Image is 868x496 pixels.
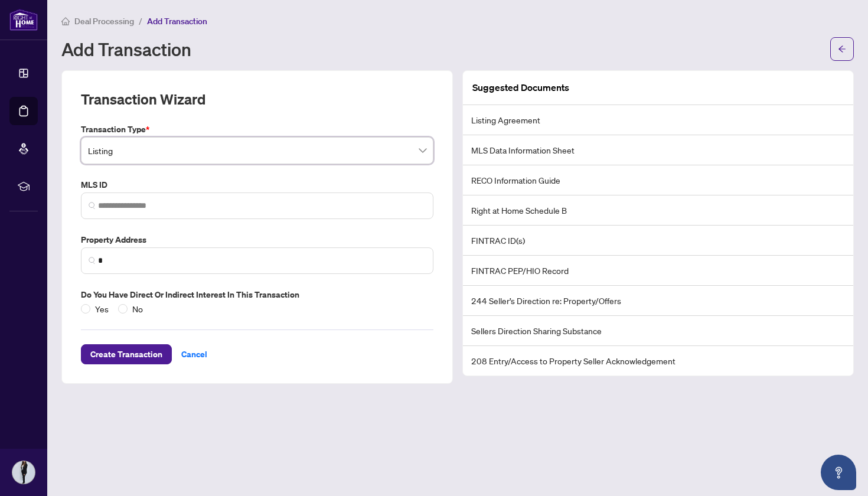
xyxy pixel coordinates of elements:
[147,16,207,27] span: Add Transaction
[89,202,96,209] img: search_icon
[463,195,853,226] li: Right at Home Schedule B
[838,45,846,53] span: arrow-left
[821,455,856,490] button: Open asap
[463,165,853,195] li: RECO Information Guide
[463,105,853,135] li: Listing Agreement
[472,80,569,95] article: Suggested Documents
[463,135,853,165] li: MLS Data Information Sheet
[139,14,142,28] li: /
[81,90,205,109] h2: Transaction Wizard
[61,17,70,25] span: home
[9,9,38,31] img: logo
[463,316,853,346] li: Sellers Direction Sharing Substance
[128,302,148,315] span: No
[81,178,433,191] label: MLS ID
[89,257,96,264] img: search_icon
[90,302,113,315] span: Yes
[74,16,134,27] span: Deal Processing
[61,40,191,58] h1: Add Transaction
[463,226,853,256] li: FINTRAC ID(s)
[463,256,853,286] li: FINTRAC PEP/HIO Record
[81,123,433,136] label: Transaction Type
[81,288,433,301] label: Do you have direct or indirect interest in this transaction
[90,345,162,364] span: Create Transaction
[463,346,853,376] li: 208 Entry/Access to Property Seller Acknowledgement
[181,345,207,364] span: Cancel
[463,286,853,316] li: 244 Seller’s Direction re: Property/Offers
[81,233,433,246] label: Property Address
[172,344,217,364] button: Cancel
[88,139,426,162] span: Listing
[81,344,172,364] button: Create Transaction
[12,461,35,484] img: Profile Icon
